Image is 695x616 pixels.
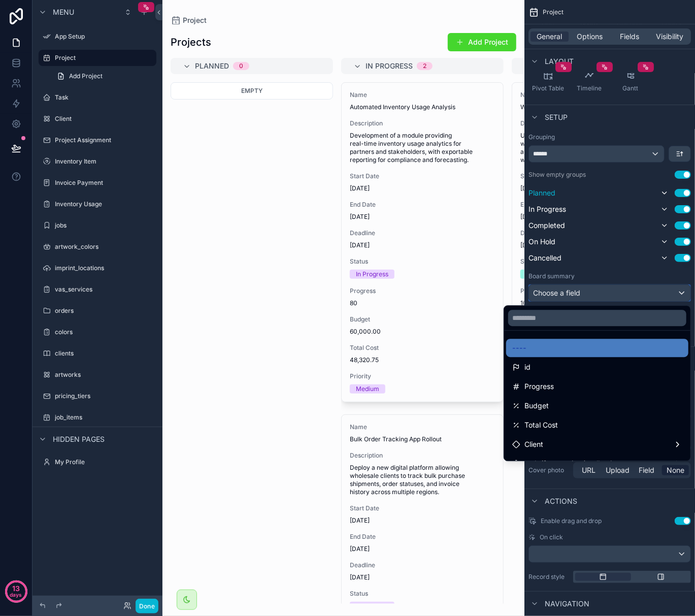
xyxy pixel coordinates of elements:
[350,464,495,496] span: Deploy a new digital platform allowing wholesale clients to track bulk purchase shipments, order ...
[512,82,674,402] a: NameWarehouse Modernization Phase 1DescriptionUpgrade the primary distribution warehouse with new...
[195,61,229,71] span: Planned
[356,270,388,279] div: In Progress
[524,361,531,373] span: id
[520,172,666,180] span: Start Date
[350,287,495,295] span: Progress
[350,561,495,569] span: Deadline
[524,458,620,470] span: task (from project) collection
[350,91,495,99] span: Name
[171,15,207,25] a: Project
[350,132,495,164] span: Development of a module providing real-time inventory usage analytics for partners and stakeholde...
[448,33,516,51] button: Add Project
[350,229,495,237] span: Deadline
[350,172,495,180] span: Start Date
[520,103,666,111] span: Warehouse Modernization Phase 1
[524,400,549,412] span: Budget
[350,315,495,323] span: Budget
[520,213,666,221] span: [DATE]
[341,82,504,402] a: NameAutomated Inventory Usage AnalysisDescriptionDevelopment of a module providing real-time inve...
[423,62,426,70] div: 2
[350,423,495,431] span: Name
[350,590,495,598] span: Status
[171,35,211,49] h1: Projects
[520,201,666,209] span: End Date
[350,372,495,380] span: Priority
[350,299,495,307] span: 80
[350,184,495,192] span: [DATE]
[520,229,666,237] span: Deadline
[524,380,554,393] span: Progress
[356,602,388,611] div: In Progress
[350,201,495,209] span: End Date
[350,545,495,553] span: [DATE]
[520,299,666,307] span: 100
[512,342,526,354] span: ----
[350,328,495,336] span: 60,000.00
[520,132,666,164] span: Upgrade the primary distribution warehouse with new inventory tracking systems and automated conv...
[520,241,666,249] span: [DATE]
[520,287,666,295] span: Progress
[350,213,495,221] span: [DATE]
[350,435,495,443] span: Bulk Order Tracking App Rollout
[183,15,207,25] span: Project
[520,257,666,266] span: Status
[524,419,558,431] span: Total Cost
[356,384,379,394] div: Medium
[520,91,666,99] span: Name
[350,451,495,460] span: Description
[524,438,543,450] span: Client
[350,103,495,111] span: Automated Inventory Usage Analysis
[520,119,666,127] span: Description
[350,344,495,352] span: Total Cost
[350,119,495,127] span: Description
[350,533,495,541] span: End Date
[350,504,495,512] span: Start Date
[350,516,495,525] span: [DATE]
[241,87,262,94] span: Empty
[350,356,495,364] span: 48,320.75
[350,257,495,266] span: Status
[239,62,243,70] div: 0
[366,61,413,71] span: In Progress
[520,184,666,192] span: [DATE]
[350,241,495,249] span: [DATE]
[350,573,495,581] span: [DATE]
